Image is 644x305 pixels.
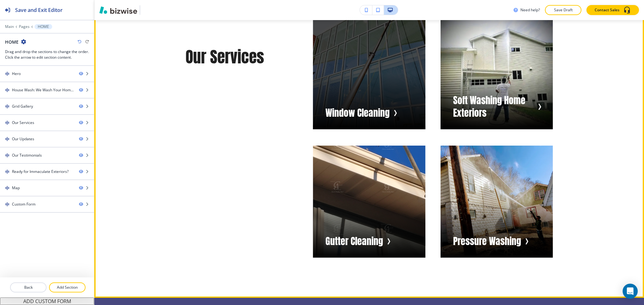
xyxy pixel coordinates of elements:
h2: Save and Exit Editor [15,6,63,14]
button: Save Draft [545,5,581,15]
button: Navigation item imageWindow Cleaning [313,17,425,129]
img: Drag [5,137,9,141]
img: Drag [5,72,9,76]
h3: Drag and drop the sections to change the order. Click the arrow to edit section content. [5,49,89,60]
p: Add Section [50,285,85,290]
img: Drag [5,104,9,109]
div: Custom Form [12,201,36,207]
p: HOME [38,24,49,29]
img: Drag [5,186,9,190]
button: Navigation item imageSoft Washing Home Exteriors [441,17,553,129]
button: Navigation item imagePressure Washing [441,146,553,258]
p: Save Draft [553,7,573,13]
div: Our Services [12,120,34,126]
img: Bizwise Logo [99,6,137,14]
p: Back [11,285,46,290]
button: Pages [19,24,30,29]
button: Add Section [49,282,86,292]
div: Hero [12,71,21,77]
p: Contact Sales [595,7,619,13]
button: Contact Sales [586,5,639,15]
div: Grid Gallery [12,104,33,109]
button: Back [10,282,47,292]
h2: HOME [5,39,19,45]
div: Our Updates [12,136,34,142]
p: Our Services [186,46,298,67]
div: House Wash: We Wash Your Home With A low pressure method that some call Softwash [12,87,74,93]
img: Drag [5,202,9,206]
button: Navigation item imageGutter Cleaning [313,146,425,258]
button: Main [5,24,14,29]
img: Drag [5,120,9,125]
img: Drag [5,88,9,92]
div: Map [12,185,20,191]
div: Our Testimonials [12,152,42,158]
div: Ready for Immaculate Exteriors? [12,169,69,174]
img: Drag [5,169,9,174]
button: HOME [35,24,52,29]
h3: Need help? [520,7,540,13]
div: Open Intercom Messenger [623,284,638,299]
img: Your Logo [143,5,156,15]
img: Drag [5,153,9,158]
